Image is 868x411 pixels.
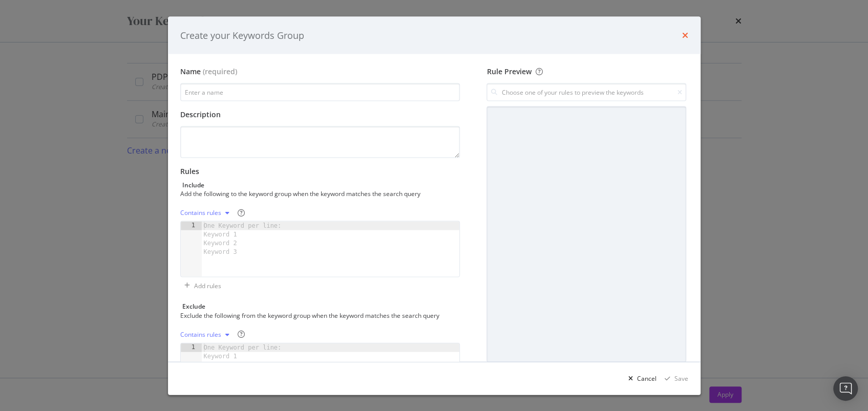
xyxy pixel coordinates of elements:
div: Create your Keywords Group [180,29,304,42]
button: Contains rules [180,205,234,221]
div: Save [674,374,688,382]
div: Exclude the following from the keyword group when the keyword matches the search query [180,311,458,319]
div: times [682,29,688,42]
div: Contains rules [180,210,221,216]
div: Exclude [182,302,205,311]
div: 1 [181,222,202,230]
div: 1 [181,343,202,352]
input: Enter a name [180,83,460,101]
div: Description [180,110,460,120]
button: Contains rules [180,326,234,342]
div: Contains rules [180,331,221,337]
div: Add rules [194,281,221,290]
div: Name [180,67,201,77]
span: (required) [203,67,237,77]
div: Rule Preview [486,67,686,77]
button: Cancel [624,370,657,386]
div: Open Intercom Messenger [833,376,858,401]
button: Add rules [180,277,221,294]
div: Add the following to the keyword group when the keyword matches the search query [180,189,458,198]
div: Cancel [637,374,657,382]
div: Include [182,181,204,189]
div: One Keyword per line: Keyword 1 Keyword 2 Keyword 3 [202,343,287,378]
input: Choose one of your rules to preview the keywords [486,83,686,101]
div: One Keyword per line: Keyword 1 Keyword 2 Keyword 3 [202,222,287,256]
div: Rules [180,166,460,177]
button: Save [661,370,688,386]
div: modal [168,16,701,395]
